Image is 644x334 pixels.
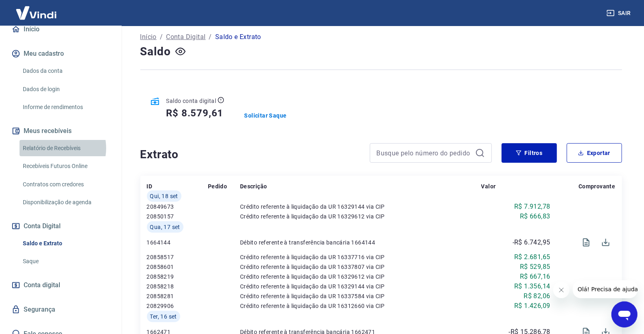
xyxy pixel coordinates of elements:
[240,273,481,281] p: Crédito referente à liquidação da UR 16329612 via CIP
[20,176,112,193] a: Contratos com credores
[147,182,153,190] p: ID
[160,32,163,42] p: /
[166,107,224,120] h5: R$ 8.579,61
[10,301,112,319] a: Segurança
[10,217,112,235] button: Conta Digital
[240,282,481,290] p: Crédito referente à liquidação da UR 16329144 via CIP
[140,32,157,42] a: Início
[20,63,112,79] a: Dados da conta
[147,212,208,220] p: 20850157
[24,279,60,291] span: Conta digital
[147,273,208,281] p: 20858219
[150,223,180,231] span: Qua, 17 set
[596,233,616,252] span: Download
[481,182,496,190] p: Valor
[240,212,481,220] p: Crédito referente à liquidação da UR 16329612 via CIP
[10,122,112,140] button: Meus recebíveis
[567,143,622,163] button: Exportar
[209,32,212,42] p: /
[147,253,208,261] p: 20858517
[140,44,171,60] h4: Saldo
[147,263,208,271] p: 20858601
[147,292,208,300] p: 20858281
[147,302,208,310] p: 20829906
[240,263,481,271] p: Crédito referente à liquidação da UR 16337807 via CIP
[520,212,550,221] p: R$ 666,83
[215,32,261,42] p: Saldo e Extrato
[524,291,550,301] p: R$ 82,06
[240,182,267,190] p: Descrição
[240,253,481,261] p: Crédito referente à liquidação da UR 16337716 via CIP
[10,276,112,294] a: Conta digital
[514,301,550,311] p: R$ 1.426,09
[240,292,481,300] p: Crédito referente à liquidação da UR 16337584 via CIP
[514,252,550,262] p: R$ 2.681,65
[5,6,68,12] span: Olá! Precisa de ajuda?
[10,45,112,63] button: Meu cadastro
[245,111,287,120] a: Solicitar Saque
[20,253,112,270] a: Saque
[20,81,112,98] a: Dados de login
[20,194,112,211] a: Disponibilização de agenda
[240,238,481,247] p: Débito referente à transferência bancária 1664144
[513,238,550,247] p: -R$ 6.742,95
[240,302,481,310] p: Crédito referente à liquidação da UR 16312660 via CIP
[208,182,227,190] p: Pedido
[20,235,112,252] a: Saldo e Extrato
[377,147,472,159] input: Busque pelo número do pedido
[611,301,637,327] iframe: Botão para abrir a janela de mensagens
[514,282,550,291] p: R$ 1.356,14
[520,262,550,272] p: R$ 529,85
[573,280,637,298] iframe: Mensagem da empresa
[576,233,596,252] span: Visualizar
[10,0,63,25] img: Vindi
[166,97,216,105] p: Saldo conta digital
[10,20,112,38] a: Início
[20,140,112,157] a: Relatório de Recebíveis
[240,203,481,211] p: Crédito referente à liquidação da UR 16329144 via CIP
[20,99,112,116] a: Informe de rendimentos
[605,6,634,21] button: Sair
[140,146,360,163] h4: Extrato
[147,238,208,247] p: 1664144
[20,158,112,175] a: Recebíveis Futuros Online
[520,272,550,282] p: R$ 667,16
[166,32,205,42] a: Conta Digital
[150,312,177,321] span: Ter, 16 set
[502,143,557,163] button: Filtros
[579,182,615,190] p: Comprovante
[147,203,208,211] p: 20849673
[514,202,550,212] p: R$ 7.912,78
[147,282,208,290] p: 20858218
[553,282,570,298] iframe: Fechar mensagem
[150,192,178,200] span: Qui, 18 set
